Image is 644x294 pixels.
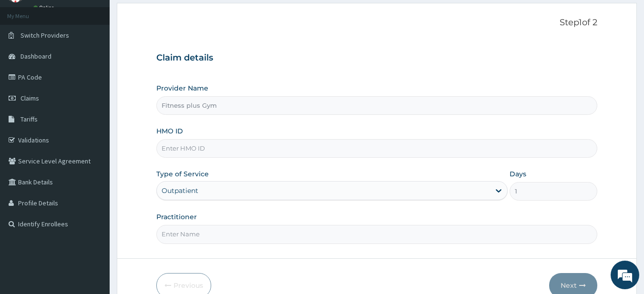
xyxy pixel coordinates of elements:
[156,53,598,63] h3: Claim details
[156,18,598,28] p: Step 1 of 2
[20,94,39,102] span: Claims
[510,169,526,179] label: Days
[33,4,56,11] a: Online
[156,212,197,222] label: Practitioner
[156,225,598,243] input: Enter Name
[156,169,209,179] label: Type of Service
[156,139,598,158] input: Enter HMO ID
[156,126,183,136] label: HMO ID
[156,83,208,93] label: Provider Name
[20,115,38,123] span: Tariffs
[20,31,69,40] span: Switch Providers
[20,52,51,61] span: Dashboard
